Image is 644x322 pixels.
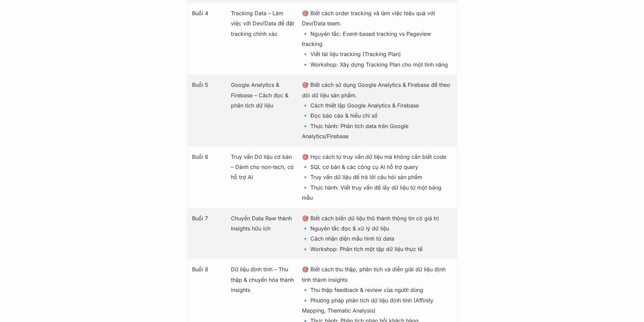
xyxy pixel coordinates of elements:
p: Dữ liệu định tính – Thu thập & chuyển hóa thành insights [231,264,295,295]
p: Tracking Data – Làm việc với Dev/Data để đặt tracking chính xác [231,8,295,39]
p: 🎯 Biết cách sử dụng Google Analytics & Firebase để theo dõi dữ liệu sản phẩm. 🔹 Cách thiết lập Go... [302,80,452,141]
p: Buổi 4 [192,8,224,18]
p: Buổi 8 [192,264,224,274]
p: 🎯 Biết cách order tracking và làm việc hiệu quả với Dev/Data team. 🔹 Nguyên tắc: Event-based trac... [302,8,452,70]
p: 🎯 Biết cách biến dữ liệu thô thành thông tin có giá trị 🔹 Nguyên tắc đọc & xử lý dữ liệu 🔹 Cách n... [302,213,452,254]
p: Chuyển Data Raw thành Insights hữu ích [231,213,295,234]
p: Truy vấn Dữ liệu cơ bản – Dành cho non-tech, có hỗ trợ AI [231,152,295,182]
p: Buổi 7 [192,213,224,223]
p: 🎯 Học cách tự truy vấn dữ liệu mà không cần biết code 🔹 SQL cơ bản & các công cụ AI hỗ trợ query ... [302,152,452,203]
p: Buổi 5 [192,80,224,90]
p: Google Analytics & Firebase – Cách đọc & phân tích dữ liệu [231,80,295,110]
p: Buổi 6 [192,152,224,162]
